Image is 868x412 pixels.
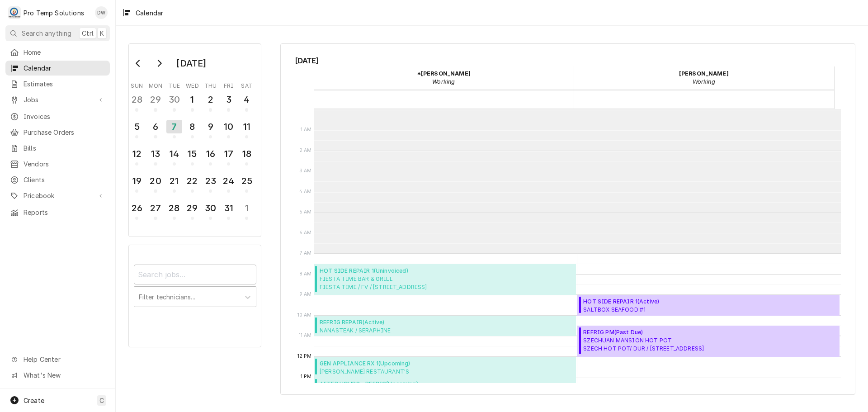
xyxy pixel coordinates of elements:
div: AFTER HOURS - REFRIG(Upcoming)ITALIAN PIZZERIA III / ChHILLITALIAN PIZZERIA III / [GEOGRAPHIC_DAT... [314,377,576,398]
span: 8 AM [297,270,314,278]
span: Reports [24,208,105,217]
div: Calendar Calendar [280,43,855,395]
span: Purchase Orders [24,128,105,137]
div: P [8,6,21,19]
div: Calendar Day Picker [128,43,261,237]
div: Calendar Filters [134,256,256,317]
span: Home [24,47,105,57]
div: 28 [130,93,144,106]
a: Clients [5,172,110,187]
span: SZECHUAN MANSION HOT POT SZECH HOT POT/ DUR / [STREET_ADDRESS] [583,336,704,353]
div: [Service] REFRIG PM SZECHUAN MANSION HOT POT SZECH HOT POT/ DUR / 746 9th St, Durham, NC 27705 ID... [577,326,840,356]
button: Go to previous month [129,56,147,71]
th: Wednesday [183,79,201,90]
span: K [100,28,104,38]
div: Pro Temp Solutions's Avatar [8,6,21,19]
th: Saturday [238,79,256,90]
button: Search anythingCtrlK [5,25,110,41]
div: Calendar Filters [128,245,261,347]
span: 1 PM [298,373,314,380]
div: 2 [203,93,217,106]
div: 1 [185,93,199,106]
div: 13 [148,147,162,161]
div: 20 [148,174,162,188]
div: 17 [222,147,236,161]
span: SALTBOX SEAFOOD #1 SALTBOX #1 / DUR / [STREET_ADDRESS] [583,306,693,313]
span: Vendors [24,159,105,169]
div: HOT SIDE REPAIR 1(Active)SALTBOX SEAFOOD #1SALTBOX #1 / DUR / [STREET_ADDRESS] [577,295,840,316]
span: Bills [24,143,105,153]
div: 11 [240,120,254,133]
div: 18 [240,147,254,161]
div: 31 [222,201,236,215]
span: REFRIG PM ( Past Due ) [583,328,704,336]
em: Working [693,78,715,85]
div: 14 [167,147,181,161]
div: 30 [203,201,217,215]
span: Calendar [24,63,105,73]
span: HOT SIDE REPAIR 1 ( Uninvoiced ) [320,267,427,275]
div: REFRIG PM(Past Due)SZECHUAN MANSION HOT POTSZECH HOT POT/ DUR / [STREET_ADDRESS] [577,326,840,356]
span: [PERSON_NAME] RESTAURANT'S [PERSON_NAME] / DUR / [STREET_ADDRESS] [320,368,440,375]
div: 16 [203,147,217,161]
div: [Service] HOT SIDE REPAIR 1 FIESTA TIME BAR & GRILL FIESTA TIME / FV / 1063 E Broad St, Fuquay-Va... [314,264,576,295]
a: Calendar [5,61,110,76]
span: 7 AM [297,250,314,257]
span: Search anything [22,28,71,38]
div: 1 [240,201,254,215]
a: Go to Jobs [5,92,110,107]
a: Go to What's New [5,368,110,383]
div: 29 [185,201,199,215]
span: Help Center [24,355,104,364]
div: 30 [167,93,181,106]
span: NANASTEAK / SERAPHINE SERAPHINE / DUR / [STREET_ADDRESS][PERSON_NAME] [320,327,473,334]
span: 9 AM [297,291,314,298]
span: Jobs [24,95,92,104]
a: Vendors [5,156,110,171]
div: 29 [148,93,162,106]
div: 21 [167,174,181,188]
button: Go to next month [150,56,168,71]
th: Friday [220,79,238,90]
span: Ctrl [82,28,94,38]
span: REFRIG REPAIR ( Active ) [320,318,473,327]
em: Working [432,78,455,85]
div: 24 [222,174,236,188]
span: Create [24,397,44,404]
a: Go to Help Center [5,352,110,367]
div: REFRIG REPAIR(Active)NANASTEAK / SERAPHINESERAPHINE / DUR / [STREET_ADDRESS][PERSON_NAME] [314,316,576,336]
div: [DATE] [173,56,209,71]
div: *Kevin Williams - Working [314,66,574,89]
a: Estimates [5,76,110,91]
th: Tuesday [165,79,183,90]
span: 10 AM [295,312,314,319]
span: 5 AM [297,208,314,216]
div: Dakota Williams - Working [574,66,834,89]
div: 27 [148,201,162,215]
span: Estimates [24,79,105,89]
span: 11 AM [297,332,314,339]
span: 4 AM [297,188,314,195]
th: Sunday [128,79,146,90]
span: 6 AM [297,229,314,237]
div: 26 [130,201,144,215]
div: 10 [222,120,236,133]
th: Thursday [202,79,220,90]
span: What's New [24,370,104,380]
div: 25 [240,174,254,188]
strong: [PERSON_NAME] [679,70,729,77]
span: 12 PM [295,353,314,360]
span: AFTER HOURS - REFRIG ( Upcoming ) [320,380,505,388]
div: DW [95,6,108,19]
div: 6 [148,120,162,133]
div: GEN APPLIANCE RX 1(Upcoming)[PERSON_NAME] RESTAURANT'S[PERSON_NAME] / DUR / [STREET_ADDRESS] [314,357,576,378]
div: 7 [166,120,182,133]
div: 28 [167,201,181,215]
div: [Service] AFTER HOURS - REFRIG ITALIAN PIZZERIA III / ChHILL ITALIAN PIZZERIA III / ChHILL / 508 ... [314,377,576,398]
div: [Service] GEN APPLIANCE RX 1 LUNA RESTAURANT'S LUNA / DUR / 112 W Main St, Durham, NC 27701 ID: 1... [314,357,576,378]
span: Pricebook [24,191,92,200]
a: Invoices [5,109,110,124]
a: Reports [5,205,110,220]
span: FIESTA TIME BAR & GRILL FIESTA TIME / FV / [STREET_ADDRESS] [320,275,427,291]
div: [Service] REFRIG REPAIR NANASTEAK / SERAPHINE SERAPHINE / DUR / 324 Blackwell St #402, Durham, NC... [314,316,576,336]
